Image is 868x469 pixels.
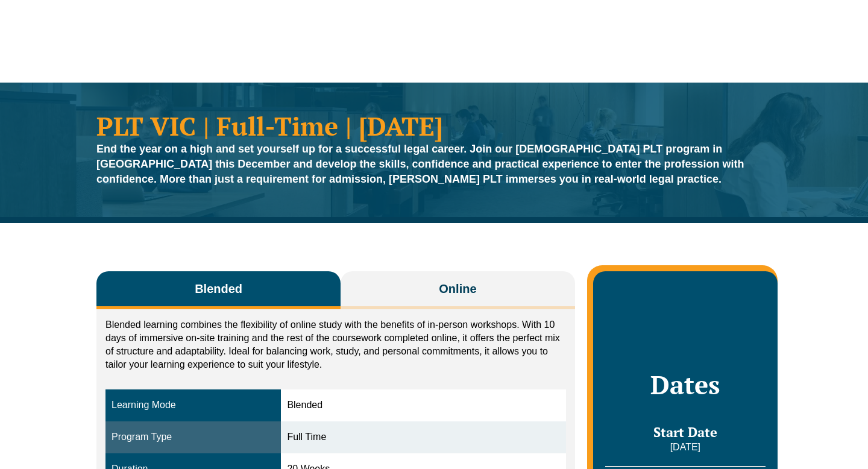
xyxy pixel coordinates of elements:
strong: End the year on a high and set yourself up for a successful legal career. Join our [DEMOGRAPHIC_D... [96,143,744,185]
div: Blended [287,398,559,412]
div: Learning Mode [112,398,275,412]
h1: PLT VIC | Full-Time | [DATE] [96,113,772,139]
div: Full Time [287,430,559,444]
p: Blended learning combines the flexibility of online study with the benefits of in-person workshop... [105,318,566,371]
div: Program Type [112,430,275,444]
span: Blended [195,280,242,297]
span: Online [439,280,476,297]
span: Start Date [653,423,717,441]
p: [DATE] [605,441,766,454]
h2: Dates [605,370,766,400]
